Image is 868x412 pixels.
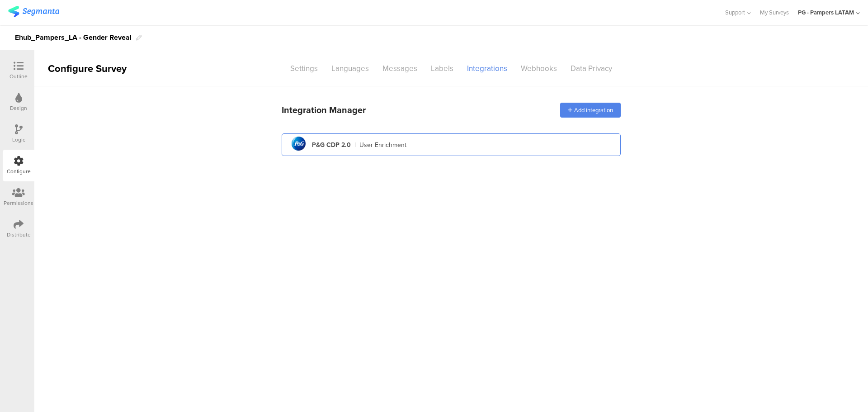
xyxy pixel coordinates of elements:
[12,136,25,144] div: Logic
[325,61,376,76] div: Languages
[283,61,325,76] div: Settings
[564,61,619,76] div: Data Privacy
[34,61,138,76] div: Configure Survey
[7,167,31,175] div: Configure
[7,231,31,239] div: Distribute
[312,140,351,150] div: P&G CDP 2.0
[725,8,745,17] span: Support
[798,8,854,17] div: PG - Pampers LATAM
[354,140,356,150] div: |
[10,104,27,112] div: Design
[282,103,366,117] div: Integration Manager
[359,140,406,150] div: User Enrichment
[376,61,424,76] div: Messages
[8,6,59,17] img: segmanta logo
[15,30,132,45] div: Ehub_Pampers_LA - Gender Reveal
[460,61,514,76] div: Integrations
[9,72,28,81] div: Outline
[424,61,460,76] div: Labels
[560,103,621,118] div: Add integration
[514,61,564,76] div: Webhooks
[4,199,33,207] div: Permissions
